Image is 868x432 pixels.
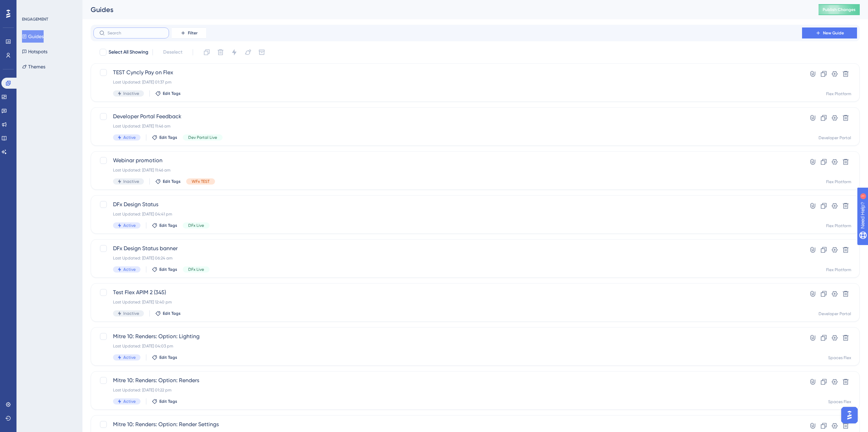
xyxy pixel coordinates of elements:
button: New Guide [802,27,857,38]
button: Edit Tags [152,135,177,140]
span: Active [123,355,136,360]
button: Deselect [157,46,189,58]
div: ENGAGEMENT [22,16,48,22]
div: Last Updated: [DATE] 01:37 pm [113,79,782,85]
div: Developer Portal [819,135,851,141]
span: DFx Live [188,267,204,272]
button: Publish Changes [819,4,860,15]
input: Search [108,31,163,35]
span: Mitre 10: Renders: Option: Render Settings [113,420,782,429]
span: Edit Tags [163,91,181,96]
button: Hotspots [22,45,47,58]
div: Flex Platform [826,267,851,273]
span: Deselect [163,48,182,56]
div: Last Updated: [DATE] 12:40 pm [113,299,782,305]
iframe: UserGuiding AI Assistant Launcher [839,405,860,425]
div: Flex Platform [826,91,851,97]
button: Edit Tags [152,267,177,272]
span: Developer Portal Feedback [113,112,782,121]
span: WFx TEST [192,179,210,184]
span: Mitre 10: Renders: Option: Renders [113,376,782,385]
span: Test Flex APIM 2 (345) [113,288,782,297]
span: DFx Design Status banner [113,244,782,253]
span: DFx Design Status [113,200,782,209]
span: Mitre 10: Renders: Option: Lighting [113,332,782,341]
span: Edit Tags [159,135,177,140]
span: Active [123,399,136,404]
div: Last Updated: [DATE] 04:03 pm [113,343,782,349]
span: Active [123,135,136,140]
button: Edit Tags [155,179,181,184]
div: Guides [91,5,801,14]
span: Edit Tags [159,223,177,228]
span: Inactive [123,179,139,184]
button: Filter [172,27,206,38]
button: Edit Tags [152,355,177,360]
span: DFx Live [188,223,204,228]
button: Themes [22,60,45,73]
span: Edit Tags [159,355,177,360]
div: Flex Platform [826,179,851,185]
div: Last Updated: [DATE] 04:41 pm [113,211,782,217]
div: Last Updated: [DATE] 11:46 am [113,167,782,173]
span: Dev Portal Live [188,135,217,140]
button: Edit Tags [152,399,177,404]
button: Edit Tags [155,311,181,316]
div: Developer Portal [819,311,851,317]
button: Edit Tags [155,91,181,96]
span: Select All Showing [109,48,148,56]
span: Need Help? [16,2,43,10]
span: Edit Tags [163,179,181,184]
span: Filter [188,30,198,36]
div: Last Updated: [DATE] 06:24 am [113,255,782,261]
button: Guides [22,30,44,43]
button: Edit Tags [152,223,177,228]
span: Inactive [123,91,139,96]
div: Flex Platform [826,223,851,229]
span: TEST Cyncly Pay on Flex [113,68,782,77]
span: Publish Changes [823,7,856,12]
span: New Guide [823,30,844,36]
span: Active [123,267,136,272]
span: Webinar promotion [113,156,782,165]
span: Active [123,223,136,228]
span: Edit Tags [159,399,177,404]
div: 1 [48,3,50,9]
span: Edit Tags [163,311,181,316]
div: Last Updated: [DATE] 11:46 am [113,123,782,129]
div: Last Updated: [DATE] 01:22 pm [113,387,782,393]
span: Inactive [123,311,139,316]
div: Spaces Flex [828,355,851,361]
span: Edit Tags [159,267,177,272]
div: Spaces Flex [828,399,851,405]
